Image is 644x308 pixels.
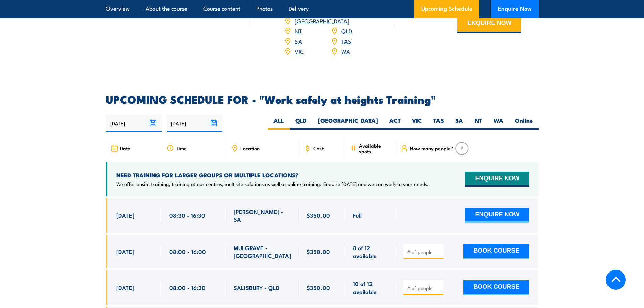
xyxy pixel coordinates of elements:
[341,47,350,55] a: WA
[410,145,453,151] span: How many people?
[240,145,260,151] span: Location
[353,280,388,295] span: 10 of 12 available
[406,117,428,130] label: VIC
[384,117,406,130] label: ACT
[290,117,312,130] label: QLD
[488,117,509,130] label: WA
[465,208,529,223] button: ENQUIRE NOW
[120,145,130,151] span: Date
[234,244,292,260] span: MULGRAVE - [GEOGRAPHIC_DATA]
[341,27,352,35] a: QLD
[116,247,134,255] span: [DATE]
[169,284,206,291] span: 08:00 - 16:30
[407,285,441,291] input: # of people
[268,117,290,130] label: ALL
[469,117,488,130] label: NT
[407,248,441,255] input: # of people
[167,115,222,132] input: To date
[116,284,134,291] span: [DATE]
[307,284,330,291] span: $350.00
[359,143,391,154] span: Available spots
[353,211,362,219] span: Full
[307,247,330,255] span: $350.00
[307,211,330,219] span: $350.00
[169,211,205,219] span: 08:30 - 16:30
[234,208,292,223] span: [PERSON_NAME] - SA
[463,280,529,295] button: BOOK COURSE
[313,145,324,151] span: Cost
[295,37,302,45] a: SA
[353,244,388,260] span: 8 of 12 available
[116,211,134,219] span: [DATE]
[341,37,351,45] a: TAS
[463,244,529,259] button: BOOK COURSE
[450,117,469,130] label: SA
[169,247,206,255] span: 08:00 - 16:00
[295,47,304,55] a: VIC
[176,145,187,151] span: Time
[234,284,280,291] span: SALISBURY - QLD
[457,15,521,33] button: ENQUIRE NOW
[428,117,450,130] label: TAS
[106,115,162,132] input: From date
[509,117,539,130] label: Online
[116,171,429,179] h4: NEED TRAINING FOR LARGER GROUPS OR MULTIPLE LOCATIONS?
[116,181,429,187] p: We offer onsite training, training at our centres, multisite solutions as well as online training...
[465,172,529,187] button: ENQUIRE NOW
[295,17,349,25] a: [GEOGRAPHIC_DATA]
[106,94,539,104] h2: UPCOMING SCHEDULE FOR - "Work safely at heights Training"
[295,27,302,35] a: NT
[312,117,384,130] label: [GEOGRAPHIC_DATA]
